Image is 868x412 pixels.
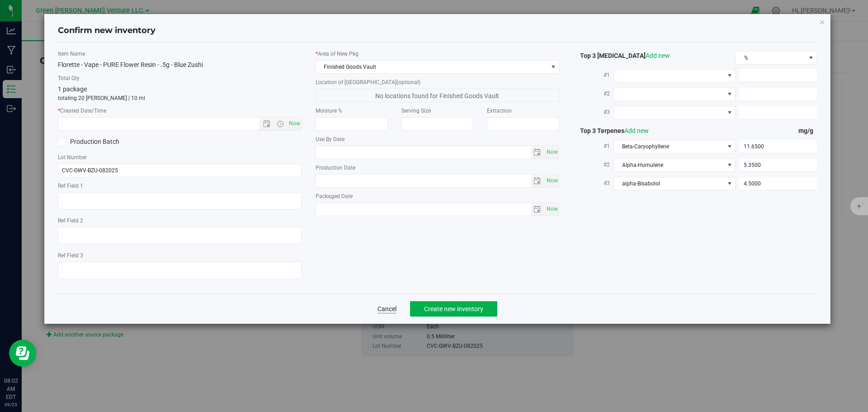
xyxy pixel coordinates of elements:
[739,177,817,190] input: 4.5000
[396,79,420,85] span: (optional)
[531,203,544,216] span: select
[573,127,649,134] span: Top 3 Terpenes
[58,25,156,37] h4: Confirm new inventory
[58,94,302,102] p: totaling 20 [PERSON_NAME] | 10 ml
[573,67,613,83] label: #1
[614,159,724,171] span: Alpha-Humulene
[544,146,559,159] span: select
[614,140,724,153] span: Beta-Caryophyllene
[736,52,805,64] span: %
[487,107,559,115] label: Extraction
[531,175,544,187] span: select
[58,153,302,161] label: Lot Number
[573,156,613,173] label: #2
[798,127,817,134] span: mg/g
[316,50,560,58] label: Area of New Pkg
[401,107,474,115] label: Serving Size
[272,120,288,128] span: Open the time view
[573,138,613,154] label: #1
[544,203,560,216] span: Set Current date
[613,69,736,82] span: NO DATA FOUND
[531,146,544,159] span: select
[613,87,736,101] span: NO DATA FOUND
[573,52,670,59] span: Top 3 [MEDICAL_DATA]
[316,89,560,102] span: No locations found for Finished Goods Vault
[259,120,274,128] span: Open the date view
[544,146,560,159] span: Set Current date
[624,127,649,134] a: Add new
[573,85,613,102] label: #2
[544,203,559,216] span: select
[424,305,483,313] span: Create new inventory
[58,137,173,147] label: Production Batch
[316,135,560,143] label: Use By Date
[9,340,36,367] iframe: Resource center
[739,159,817,171] input: 5.3500
[316,61,548,73] span: Finished Goods Vault
[377,304,396,313] a: Cancel
[739,140,817,153] input: 11.6500
[58,60,302,70] div: Florette - Vape - PURE Flower Resin - .5g - Blue Zushi
[316,78,560,86] label: Location of [GEOGRAPHIC_DATA]
[646,52,670,59] a: Add new
[58,107,302,115] label: Created Date/Time
[316,164,560,172] label: Production Date
[544,175,559,187] span: select
[613,106,736,119] span: NO DATA FOUND
[58,251,302,260] label: Ref Field 3
[58,182,302,190] label: Ref Field 1
[573,175,613,191] label: #3
[58,50,302,58] label: Item Name
[58,217,302,225] label: Ref Field 2
[316,192,560,200] label: Packaged Date
[58,74,302,82] label: Total Qty
[287,117,302,130] span: Set Current date
[573,104,613,120] label: #3
[316,107,388,115] label: Moisture %
[614,177,724,190] span: alpha-Bisabolol
[544,174,560,187] span: Set Current date
[410,301,497,317] button: Create new inventory
[58,85,87,93] span: 1 package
